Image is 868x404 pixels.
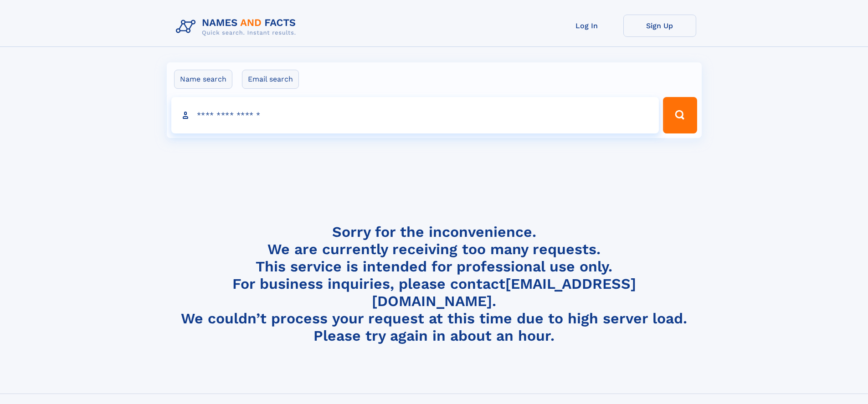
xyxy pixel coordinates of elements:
[663,97,697,133] button: Search Button
[172,223,696,345] h4: Sorry for the inconvenience. We are currently receiving too many requests. This service is intend...
[171,97,659,133] input: search input
[242,70,299,89] label: Email search
[172,15,303,39] img: Logo Names and Facts
[623,15,696,37] a: Sign Up
[550,15,623,37] a: Log In
[372,275,636,310] a: [EMAIL_ADDRESS][DOMAIN_NAME]
[174,70,232,89] label: Name search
